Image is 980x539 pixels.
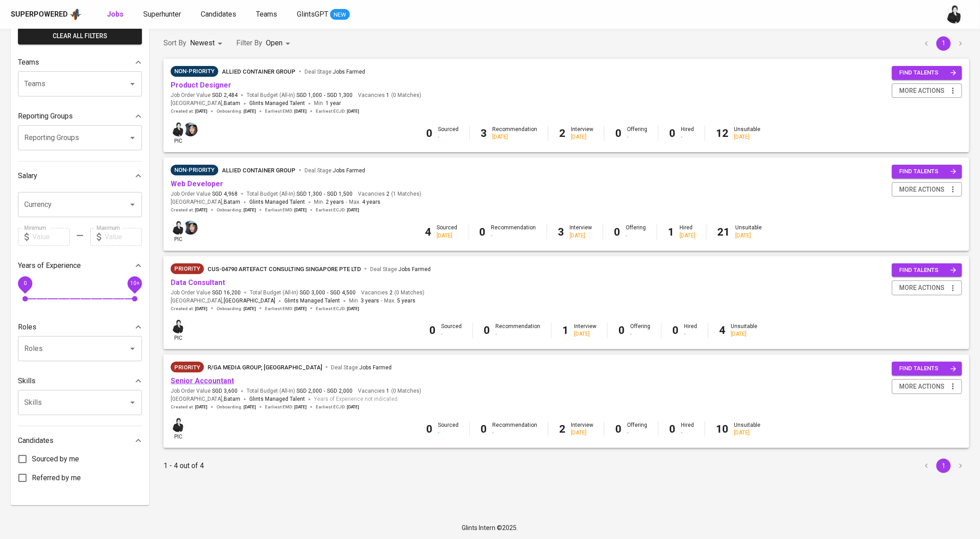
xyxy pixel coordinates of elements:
[18,322,36,333] p: Roles
[222,167,296,174] span: Allied Container Group
[324,387,325,395] span: -
[684,330,697,338] div: -
[265,404,307,410] span: Earliest EMD :
[899,184,945,195] span: more actions
[314,395,399,404] span: Years of Experience not indicated.
[627,126,647,141] div: Offering
[326,100,341,106] span: 1 year
[892,182,962,197] button: more actions
[626,232,646,240] div: -
[216,108,256,114] span: Onboarding :
[438,421,459,437] div: Sourced
[681,429,694,437] div: -
[899,364,957,374] span: find talents
[296,92,322,99] span: SGD 1,000
[207,266,361,272] span: CUS-04790 ARTEFACT CONSULTING SINGAPORE PTE LTD
[249,100,305,106] span: Glints Managed Talent
[735,232,762,240] div: [DATE]
[265,108,307,114] span: Earliest EMD :
[569,224,592,239] div: Interview
[734,126,760,141] div: Unsuitable
[574,323,596,338] div: Interview
[438,429,459,437] div: -
[492,133,537,141] div: [DATE]
[627,421,647,437] div: Offering
[492,126,537,141] div: Recommendation
[18,257,142,275] div: Years of Experience
[294,404,307,410] span: [DATE]
[216,207,256,213] span: Onboarding :
[327,190,353,198] span: SGD 1,500
[171,377,234,385] a: Senior Accountant
[172,221,185,235] img: medwi@glints.com
[222,68,296,75] span: Allied Container Group
[172,123,185,136] img: medwi@glints.com
[892,66,962,80] button: find talents
[491,224,536,239] div: Recommendation
[171,278,225,287] a: Data Consultant
[171,306,207,312] span: Created at :
[18,107,142,125] div: Reporting Groups
[18,111,73,122] p: Reporting Groups
[892,263,962,277] button: find talents
[333,69,365,75] span: Jobs Farmed
[441,330,462,338] div: -
[18,376,35,386] p: Skills
[669,423,675,435] b: 0
[358,387,421,395] span: Vacancies ( 0 Matches )
[143,9,183,20] a: Superhunter
[346,198,347,207] span: -
[212,387,238,395] span: SGD 3,600
[347,207,359,213] span: [DATE]
[347,108,359,114] span: [DATE]
[243,404,256,410] span: [DATE]
[190,35,225,52] div: Newest
[250,289,356,297] span: Total Budget (All-In)
[18,432,142,450] div: Candidates
[266,35,293,52] div: Open
[716,423,728,435] b: 10
[735,224,762,239] div: Unsuitable
[385,190,389,198] span: 2
[265,207,307,213] span: Earliest EMD :
[171,122,186,145] div: pic
[717,226,730,238] b: 21
[385,92,389,99] span: 1
[18,171,37,181] p: Salary
[163,460,204,471] p: 1 - 4 out of 4
[171,166,218,175] span: Non-Priority
[247,190,353,198] span: Total Budget (All-In)
[381,297,382,306] span: -
[899,381,945,392] span: more actions
[680,232,695,240] div: [DATE]
[25,31,135,42] span: Clear All filters
[669,127,675,140] b: 0
[201,10,236,18] span: Candidates
[32,454,79,465] span: Sourced by me
[361,289,424,297] span: Vacancies ( 0 Matches )
[899,167,957,177] span: find talents
[481,423,487,435] b: 0
[212,190,238,198] span: SGD 4,968
[892,280,962,295] button: more actions
[571,421,593,437] div: Interview
[330,10,350,19] span: NEW
[314,199,344,205] span: Min.
[946,5,964,23] img: medwi@glints.com
[615,423,622,435] b: 0
[172,320,185,333] img: medwi@glints.com
[316,108,359,114] span: Earliest ECJD :
[441,323,462,338] div: Sourced
[224,198,240,207] span: Batam
[130,280,139,286] span: 10+
[171,81,231,89] a: Product Designer
[256,9,279,20] a: Teams
[626,224,646,239] div: Offering
[892,165,962,179] button: find talents
[297,10,328,18] span: GlintsGPT
[892,83,962,98] button: more actions
[184,221,198,235] img: diazagista@glints.com
[571,429,593,437] div: [DATE]
[327,92,353,99] span: SGD 1,300
[680,224,695,239] div: Hired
